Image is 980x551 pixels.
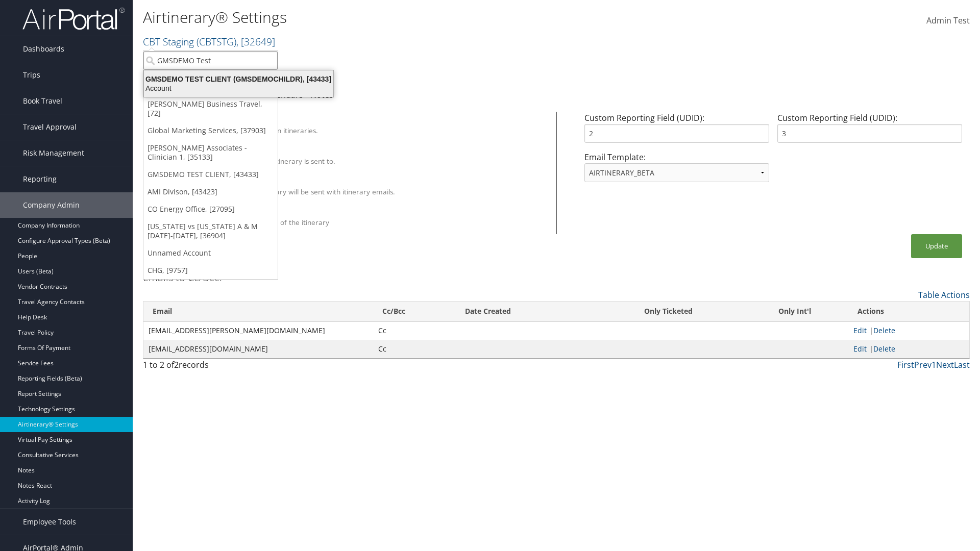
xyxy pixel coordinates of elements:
[873,344,895,354] a: Delete
[197,35,236,48] span: ( CBTSTG )
[264,89,303,101] a: Calendars
[310,89,333,101] a: Notes
[190,208,544,217] div: Show Survey
[22,7,125,31] img: airportal-logo.png
[190,147,544,156] div: Override Email
[23,509,76,535] span: Employee Tools
[926,15,970,26] span: Admin Test
[848,302,969,321] th: Actions
[580,151,773,190] div: Email Template:
[23,192,80,218] span: Company Admin
[853,344,867,354] a: Edit
[918,289,970,300] a: Table Actions
[143,139,278,166] a: [PERSON_NAME] Associates - Clinician 1, [35133]
[138,74,339,84] div: GMSDEMO TEST CLIENT (GMSDEMOCHILDR), [43433]
[143,340,373,358] td: [EMAIL_ADDRESS][DOMAIN_NAME]
[373,302,456,321] th: Cc/Bcc: activate to sort column ascending
[373,321,456,340] td: Cc
[143,95,278,122] a: [PERSON_NAME] Business Travel, [72]
[932,359,936,370] a: 1
[143,183,278,201] a: AMI Divison, [43423]
[742,302,848,321] th: Only Int'l: activate to sort column ascending
[143,7,694,28] h1: Airtinerary® Settings
[143,244,278,262] a: Unnamed Account
[595,302,741,321] th: Only Ticketed: activate to sort column ascending
[190,187,395,197] label: A PDF version of the itinerary will be sent with itinerary emails.
[138,84,339,93] div: Account
[190,178,544,187] div: Attach PDF
[456,302,596,321] th: Date Created: activate to sort column ascending
[873,325,895,335] a: Delete
[23,140,84,166] span: Risk Management
[23,36,64,62] span: Dashboards
[143,321,373,340] td: [EMAIL_ADDRESS][PERSON_NAME][DOMAIN_NAME]
[143,201,278,218] a: CO Energy Office, [27095]
[143,218,278,244] a: [US_STATE] vs [US_STATE] A & M [DATE]-[DATE], [36904]
[848,321,969,340] td: |
[143,262,278,279] a: CHG, [9757]
[848,340,969,358] td: |
[236,35,275,48] span: , [ 32649 ]
[853,325,867,335] a: Edit
[190,116,544,126] div: Client Name
[143,122,278,139] a: Global Marketing Services, [37903]
[580,112,773,151] div: Custom Reporting Field (UDID):
[373,340,456,358] td: Cc
[143,166,278,183] a: GMSDEMO TEST CLIENT, [43433]
[773,112,966,151] div: Custom Reporting Field (UDID):
[23,88,62,114] span: Book Travel
[926,5,970,37] a: Admin Test
[23,114,77,140] span: Travel Approval
[897,359,914,370] a: First
[174,359,179,370] span: 2
[23,166,57,192] span: Reporting
[143,302,373,321] th: Email: activate to sort column ascending
[911,234,962,258] button: Update
[954,359,970,370] a: Last
[23,62,40,88] span: Trips
[914,359,932,370] a: Prev
[143,35,275,48] a: CBT Staging
[143,359,344,376] div: 1 to 2 of records
[143,51,278,70] input: Search Accounts
[936,359,954,370] a: Next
